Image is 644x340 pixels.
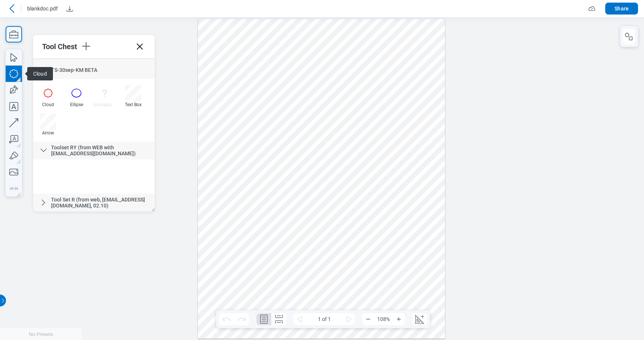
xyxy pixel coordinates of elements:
[234,313,249,325] button: Redo
[27,5,58,12] span: blankdoc.pdf
[393,313,405,325] button: Zoom In
[42,42,80,51] div: Tool Chest
[605,3,638,15] button: Share
[64,3,76,15] button: Download
[256,313,271,325] button: Single Page Layout
[33,194,155,212] div: Tool Set R (from web, [EMAIL_ADDRESS][DOMAIN_NAME], 02.10)
[94,102,116,107] div: Unsupported
[51,197,145,209] span: Tool Set R (from web, [EMAIL_ADDRESS][DOMAIN_NAME], 02.10)
[65,102,88,107] div: Ellipse
[33,61,155,79] div: TS-30sep-KM BETA
[374,313,393,325] span: 108%
[33,142,155,159] div: Toolset RY (from WEB with [EMAIL_ADDRESS][DOMAIN_NAME])
[122,102,144,107] div: Text Box
[306,313,343,325] span: 1 of 1
[51,67,97,73] span: TS-30sep-KM BETA
[37,130,59,136] div: Arrow
[412,313,427,325] button: Create Scale
[362,313,374,325] button: Zoom Out
[271,313,286,325] button: Continuous Page Layout
[37,102,59,107] div: Cloud
[51,144,136,156] span: Toolset RY (from WEB with [EMAIL_ADDRESS][DOMAIN_NAME])
[219,313,234,325] button: Undo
